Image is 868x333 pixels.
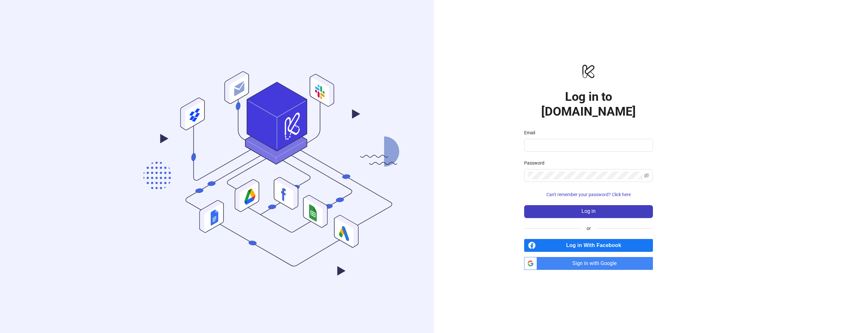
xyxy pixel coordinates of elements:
[538,239,653,252] span: Log in With Facebook
[581,225,596,232] span: or
[524,192,653,197] a: Can't remember your password? Click here
[644,173,649,178] span: eye-invisible
[524,129,539,136] label: Email
[528,141,648,149] input: Email
[546,192,631,197] span: Can't remember your password? Click here
[524,190,653,200] button: Can't remember your password? Click here
[524,257,653,270] a: Sign in with Google
[524,205,653,218] button: Log in
[581,208,596,214] span: Log in
[524,239,653,252] a: Log in With Facebook
[540,257,653,270] span: Sign in with Google
[524,159,549,166] label: Password
[524,89,653,119] h1: Log in to [DOMAIN_NAME]
[528,172,643,179] input: Password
